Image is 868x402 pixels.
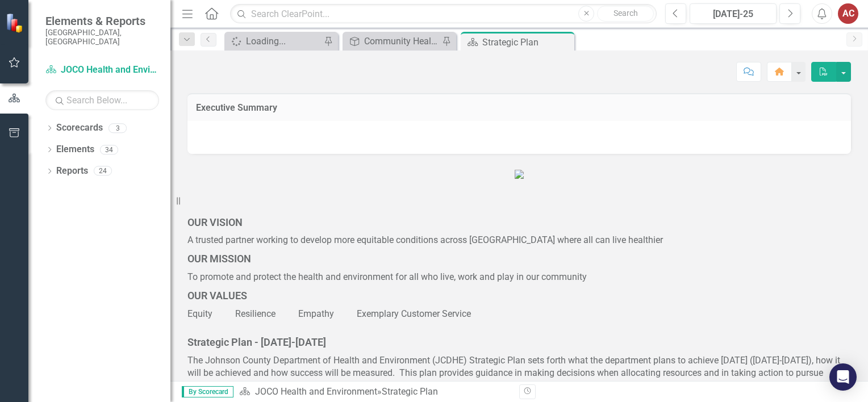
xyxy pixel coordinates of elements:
p: To promote and protect the health and environment for all who live, work and play in our community [187,269,851,286]
img: ClearPoint Strategy [6,13,26,33]
span: Search [614,9,638,18]
div: 3 [108,123,127,133]
strong: OUR MISSION [187,253,251,265]
span: By Scorecard [182,386,233,397]
p: A trusted partner working to develop more equitable conditions across [GEOGRAPHIC_DATA] where all... [187,232,851,249]
div: Loading... [246,34,321,48]
a: Reports [56,165,88,178]
span: Elements & Reports [45,14,159,28]
button: AC [838,3,858,24]
button: Search [597,6,654,22]
a: Elements [56,143,94,156]
a: Community Health PM Scorecard [345,34,439,48]
a: JOCO Health and Environment [45,64,159,77]
span: OUR VALUES [187,290,247,301]
a: JOCO Health and Environment [255,386,377,397]
div: 24 [94,166,112,176]
div: Open Intercom Messenger [829,363,857,391]
div: » [239,386,511,399]
h3: Executive Summary [196,103,842,113]
strong: Strategic Plan - [DATE]-[DATE] [187,336,326,348]
div: Community Health PM Scorecard [364,34,439,48]
div: Strategic Plan [382,386,438,397]
img: JCDHE%20Logo%20(2).JPG [515,170,524,179]
p: Equity Resilience Empathy Exemplary Customer Service [187,305,851,321]
div: [DATE]-25 [694,7,773,21]
strong: OUR VISION [187,216,243,228]
div: 34 [100,145,118,154]
input: Search ClearPoint... [230,4,657,24]
a: Scorecards [56,122,103,135]
small: [GEOGRAPHIC_DATA], [GEOGRAPHIC_DATA] [45,28,159,47]
a: Loading... [227,34,321,48]
input: Search Below... [45,90,159,110]
div: Strategic Plan [482,35,571,49]
button: [DATE]-25 [690,3,777,24]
